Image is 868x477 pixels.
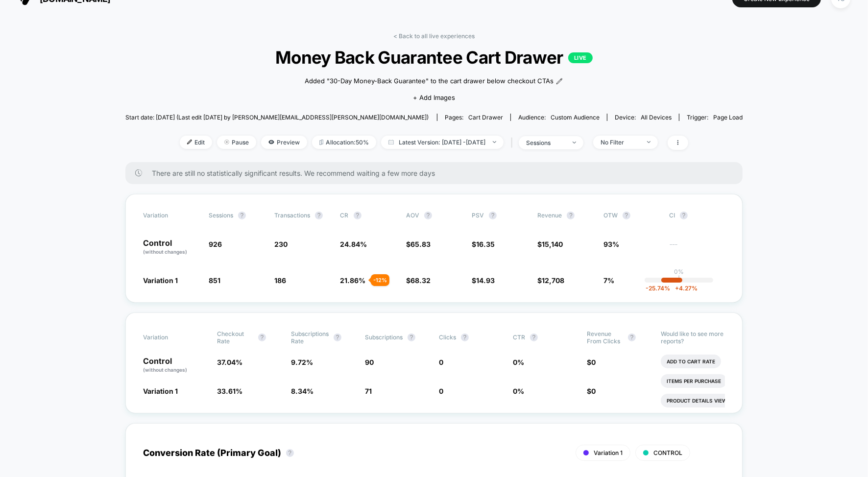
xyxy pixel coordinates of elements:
a: < Back to all live experiences [393,32,475,40]
button: ? [334,334,341,341]
span: There are still no statistically significant results. We recommend waiting a few more days [152,169,723,177]
span: 33.61 % [217,387,242,395]
p: LIVE [568,52,593,63]
div: Trigger: [687,114,743,121]
div: Pages: [445,114,503,121]
span: $ [587,358,596,366]
span: $ [537,276,564,285]
span: Clicks [439,334,456,341]
img: calendar [388,140,394,144]
p: | [678,275,680,283]
span: Preview [261,136,307,149]
span: Allocation: 50% [312,136,376,149]
span: Latest Version: [DATE] - [DATE] [381,136,504,149]
span: (without changes) [143,249,187,255]
span: 37.04 % [217,358,242,366]
span: 14.93 [476,276,495,285]
button: ? [489,212,497,219]
span: 12,708 [542,276,564,285]
span: Checkout Rate [217,330,253,345]
div: sessions [526,139,565,146]
span: Sessions [209,212,233,219]
span: Added "30-Day Money-Back Guarantee" to the cart drawer below checkout CTAs [305,76,554,86]
span: $ [406,240,431,248]
span: 8.34 % [291,387,313,395]
button: ? [258,334,266,341]
li: Product Details Views Rate [661,394,750,407]
img: end [647,141,651,143]
span: 65.83 [410,240,431,248]
span: CTR [513,334,525,341]
span: 851 [209,276,220,285]
span: Custom Audience [551,114,600,121]
img: end [493,141,496,143]
img: edit [187,140,192,144]
span: 93% [603,240,619,248]
span: Variation 1 [143,387,178,395]
button: ? [424,212,432,219]
li: Items Per Purchase [661,374,727,388]
span: Variation 1 [143,276,178,285]
span: AOV [406,212,419,219]
span: Variation [143,212,197,219]
span: --- [669,241,725,256]
span: $ [587,387,596,395]
span: Transactions [274,212,310,219]
button: ? [354,212,362,219]
p: Control [143,357,207,374]
span: 71 [365,387,372,395]
div: No Filter [601,139,640,146]
span: Variation 1 [594,449,623,456]
span: 230 [274,240,288,248]
button: ? [567,212,575,219]
span: 0 [439,358,443,366]
button: ? [286,449,294,457]
span: $ [537,240,563,248]
div: - 12 % [371,274,389,286]
li: Add To Cart Rate [661,355,721,368]
img: rebalance [319,140,323,145]
span: all devices [641,114,672,121]
span: (without changes) [143,367,187,373]
span: Variation [143,330,197,345]
span: Edit [180,136,212,149]
p: 0% [674,268,684,275]
span: Device: [607,114,679,121]
span: PSV [472,212,484,219]
span: Pause [217,136,256,149]
button: ? [238,212,246,219]
span: 7% [603,276,614,285]
span: $ [472,240,495,248]
p: Would like to see more reports? [661,330,725,345]
span: cart drawer [468,114,503,121]
span: 24.84 % [340,240,367,248]
div: Audience: [518,114,600,121]
span: 0 % [513,387,524,395]
span: CONTROL [653,449,682,456]
span: 186 [274,276,286,285]
span: 15,140 [542,240,563,248]
span: 68.32 [410,276,431,285]
span: 4.27 % [670,285,698,292]
span: OTW [603,212,657,219]
button: ? [623,212,630,219]
span: Subscriptions Rate [291,330,329,345]
span: + [675,285,679,292]
span: 926 [209,240,222,248]
span: 0 [439,387,443,395]
span: 9.72 % [291,358,313,366]
span: Start date: [DATE] (Last edit [DATE] by [PERSON_NAME][EMAIL_ADDRESS][PERSON_NAME][DOMAIN_NAME]) [125,114,429,121]
span: 16.35 [476,240,495,248]
button: ? [461,334,469,341]
button: ? [628,334,636,341]
img: end [573,142,576,143]
span: 0 % [513,358,524,366]
span: 21.86 % [340,276,366,285]
button: ? [408,334,415,341]
span: CR [340,212,349,219]
span: | [508,136,519,150]
span: 0 [591,358,596,366]
span: Revenue From Clicks [587,330,623,345]
span: Money Back Guarantee Cart Drawer [156,47,712,68]
span: -25.74 % [646,285,670,292]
